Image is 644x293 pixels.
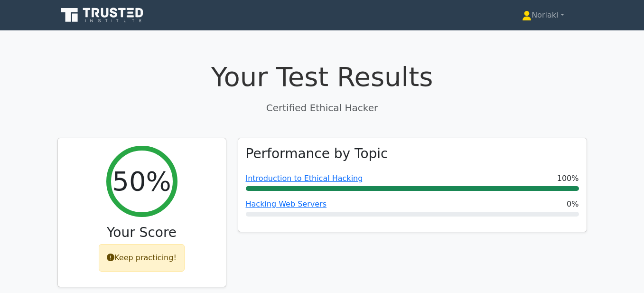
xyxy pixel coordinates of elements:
[112,165,171,197] h2: 50%
[499,6,587,25] a: Noriaki
[57,61,587,93] h1: Your Test Results
[57,101,587,115] p: Certified Ethical Hacker
[65,225,218,241] h3: Your Score
[246,174,363,183] a: Introduction to Ethical Hacking
[567,198,579,210] span: 0%
[557,173,579,184] span: 100%
[99,244,185,272] div: Keep practicing!
[246,146,388,162] h3: Performance by Topic
[246,199,327,208] a: Hacking Web Servers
